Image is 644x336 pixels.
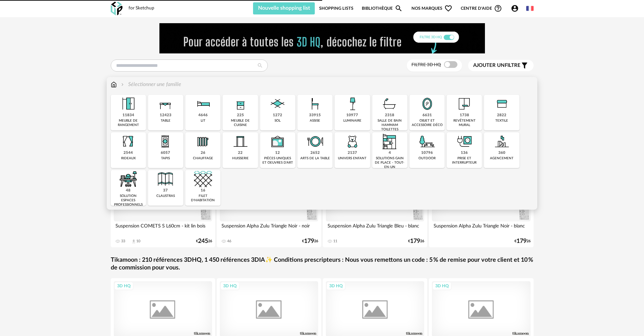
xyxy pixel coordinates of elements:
[411,119,443,127] div: objet et accessoire déco
[111,256,534,272] a: Tikamoon : 210 références 3DHQ, 1 450 références 3DIA✨ Conditions prescripteurs : Nous vous remet...
[161,151,170,156] div: 6057
[198,239,208,244] span: 245
[201,151,205,156] div: 26
[156,194,175,198] div: claustras
[473,63,505,68] span: Ajouter un
[309,113,321,118] div: 33915
[493,95,511,113] img: Textile.png
[374,156,405,169] div: solutions gain de place - tout-en-un
[338,156,366,161] div: univers enfant
[198,113,208,118] div: 4646
[253,2,315,14] button: Nouvelle shopping list
[381,132,399,151] img: ToutEnUn.png
[194,95,212,113] img: Literie.png
[119,95,137,113] img: Meuble%20de%20rangement.png
[449,156,480,165] div: prise et interrupteur
[201,119,205,123] div: lit
[461,151,468,156] div: 136
[516,239,527,244] span: 179
[418,95,436,113] img: Miroir.png
[111,81,117,88] img: svg+xml;base64,PHN2ZyB3aWR0aD0iMTYiIGhlaWdodD0iMTciIHZpZXdCb3g9IjAgMCAxNiAxNyIgZmlsbD0ibm9uZSIgeG...
[156,170,175,188] img: Cloison.png
[136,239,140,244] div: 10
[374,119,405,132] div: salle de bain hammam toilettes
[418,132,436,151] img: Outdoor.png
[319,2,353,14] a: Shopping Lists
[237,113,244,118] div: 225
[201,188,205,193] div: 16
[408,239,424,244] div: € 26
[231,95,249,113] img: Rangement.png
[495,119,508,123] div: textile
[193,156,213,161] div: chauffage
[455,95,474,113] img: Papier%20peint.png
[310,119,320,123] div: assise
[156,95,175,113] img: Table.png
[326,221,425,235] div: Suspension Alpha Zulu Triangle Bleu - blanc
[194,170,212,188] img: filet.png
[389,151,391,156] div: 4
[449,119,480,127] div: revêtement mural
[111,2,122,15] img: OXP
[343,132,361,151] img: UniversEnfant.png
[302,239,318,244] div: € 26
[300,156,330,161] div: arts de la table
[511,4,522,12] span: Account Circle icon
[220,282,240,290] div: 3D HQ
[231,132,249,151] img: Huiserie.png
[225,119,256,127] div: meuble de cuisine
[119,170,137,188] img: espace-de-travail.png
[114,221,212,235] div: Suspension COMETS S L60cm - kit lin bois
[514,239,531,244] div: € 26
[273,113,282,118] div: 1272
[160,113,171,118] div: 12423
[306,95,324,113] img: Assise.png
[385,113,394,118] div: 2318
[461,4,502,12] span: Centre d'aideHelp Circle Outline icon
[220,221,318,235] div: Suspension Alpha Zulu Triangle Noir - noir
[187,194,218,203] div: filet d'habitation
[161,119,170,123] div: table
[113,119,144,127] div: meuble de rangement
[411,62,441,67] span: Filtre 3D HQ
[381,95,399,113] img: Salle%20de%20bain.png
[123,151,133,156] div: 2544
[129,5,154,11] div: for Sketchup
[258,5,310,11] span: Nouvelle shopping list
[526,5,534,12] img: fr
[306,132,324,151] img: ArtTable.png
[120,81,125,88] img: svg+xml;base64,PHN2ZyB3aWR0aD0iMTYiIGhlaWdodD0iMTYiIHZpZXdCb3g9IjAgMCAxNiAxNiIgZmlsbD0ibm9uZSIgeG...
[120,81,181,88] div: Sélectionner une famille
[362,2,403,14] a: BibliothèqueMagnify icon
[410,239,420,244] span: 179
[455,132,474,151] img: PriseInter.png
[411,2,452,14] span: Nos marques
[497,113,506,118] div: 2822
[343,119,361,123] div: luminaire
[348,151,357,156] div: 2137
[460,113,469,118] div: 1738
[238,151,243,156] div: 22
[343,95,361,113] img: Luminaire.png
[122,113,134,118] div: 11834
[131,239,136,244] span: Download icon
[159,23,485,53] img: FILTRE%20HQ%20NEW_V1%20(4).gif
[161,156,170,161] div: tapis
[395,4,403,12] span: Magnify icon
[304,239,314,244] span: 179
[121,156,136,161] div: rideaux
[268,132,287,151] img: UniqueOeuvre.png
[113,194,144,207] div: solution espaces professionnels
[232,156,249,161] div: huisserie
[194,132,212,151] img: Radiateur.png
[310,151,320,156] div: 2652
[432,282,452,290] div: 3D HQ
[521,61,529,70] span: Filter icon
[421,151,433,156] div: 10796
[333,239,337,244] div: 11
[511,4,519,12] span: Account Circle icon
[227,239,231,244] div: 46
[493,132,511,151] img: Agencement.png
[196,239,212,244] div: € 26
[163,188,168,193] div: 37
